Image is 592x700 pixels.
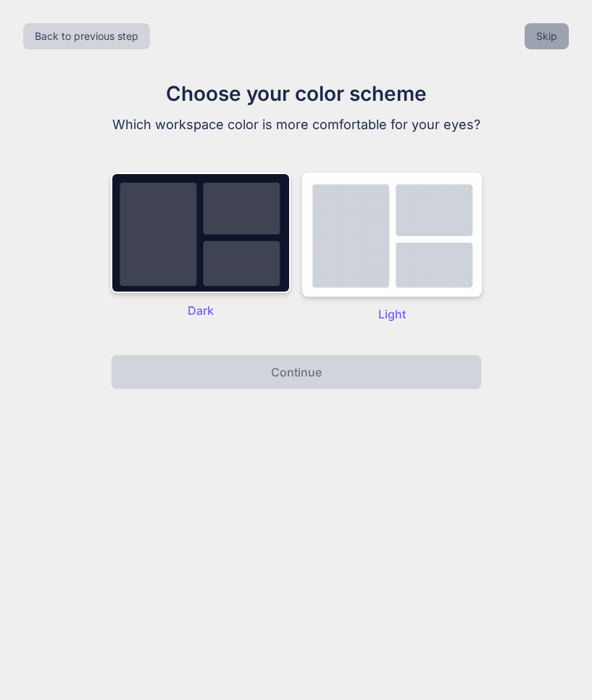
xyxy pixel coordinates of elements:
button: Back to previous step [23,23,150,49]
p: Light [302,305,482,323]
p: Continue [271,363,322,381]
button: Continue [111,355,482,390]
img: dark [302,173,482,297]
p: Dark [111,302,291,319]
p: Which workspace color is more comfortable for your eyes? [53,115,540,135]
h1: Choose your color scheme [53,78,540,109]
button: Skip [525,23,569,49]
img: dark [111,173,291,293]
